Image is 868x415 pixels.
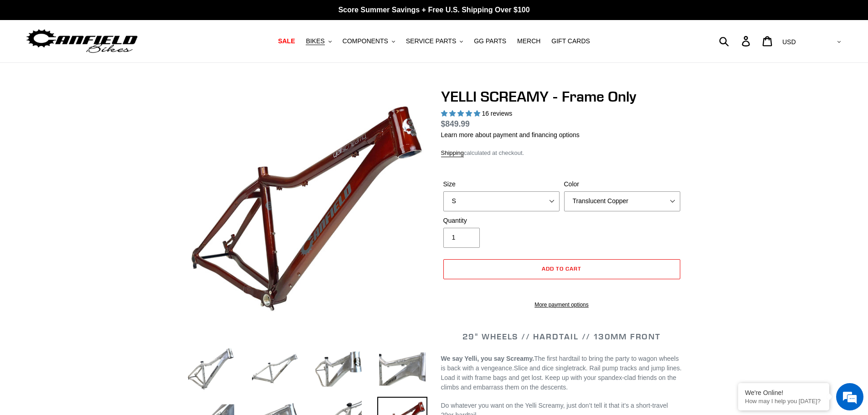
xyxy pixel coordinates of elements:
[25,27,139,56] img: Canfield Bikes
[250,344,300,394] img: Load image into Gallery viewer, YELLI SCREAMY - Frame Only
[551,37,590,45] span: GIFT CARDS
[474,37,506,45] span: GG PARTS
[273,35,299,47] a: SALE
[745,398,822,405] p: How may I help you today?
[462,331,661,342] span: 29" WHEELS // HARDTAIL // 130MM FRONT
[745,389,822,396] div: We're Online!
[469,35,511,47] a: GG PARTS
[724,31,747,51] input: Search
[401,35,467,47] button: SERVICE PARTS
[186,344,236,394] img: Load image into Gallery viewer, YELLI SCREAMY - Frame Only
[542,265,581,272] span: Add to cart
[406,37,456,45] span: SERVICE PARTS
[313,344,364,394] img: Load image into Gallery viewer, YELLI SCREAMY - Frame Only
[306,37,324,45] span: BIKES
[564,179,680,189] label: Color
[441,119,470,128] span: $849.99
[443,301,680,309] a: More payment options
[443,179,560,189] label: Size
[513,35,545,47] a: MERCH
[443,259,680,279] button: Add to cart
[301,35,336,47] button: BIKES
[441,354,683,392] p: Slice and dice singletrack. Rail pump tracks and jump lines. Load it with frame bags and get lost...
[482,110,512,117] span: 16 reviews
[441,131,580,138] a: Learn more about payment and financing options
[338,35,400,47] button: COMPONENTS
[547,35,595,47] a: GIFT CARDS
[441,149,683,158] div: calculated at checkout.
[278,37,295,45] span: SALE
[441,88,683,105] h1: YELLI SCREAMY - Frame Only
[343,37,388,45] span: COMPONENTS
[441,355,679,372] span: The first hardtail to bring the party to wagon wheels is back with a vengeance.
[441,355,534,362] b: We say Yelli, you say Screamy.
[441,149,464,157] a: Shipping
[443,216,560,225] label: Quantity
[377,344,427,394] img: Load image into Gallery viewer, YELLI SCREAMY - Frame Only
[441,110,482,117] span: 5.00 stars
[517,37,540,45] span: MERCH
